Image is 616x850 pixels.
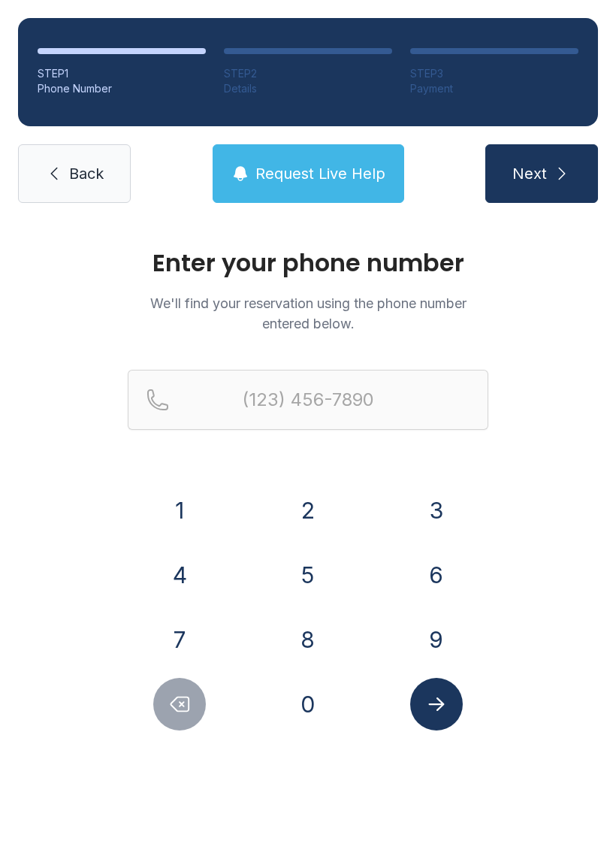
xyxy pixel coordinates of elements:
[153,613,206,666] button: 7
[410,549,463,601] button: 6
[128,370,488,430] input: Reservation phone number
[128,293,488,334] p: We'll find your reservation using the phone number entered below.
[255,163,385,184] span: Request Live Help
[38,81,206,96] div: Phone Number
[153,678,206,731] button: Delete number
[69,163,104,184] span: Back
[128,251,488,275] h1: Enter your phone number
[410,484,463,537] button: 3
[282,549,334,601] button: 5
[282,678,334,731] button: 0
[224,66,392,81] div: STEP 2
[282,484,334,537] button: 2
[410,678,463,731] button: Submit lookup form
[512,163,547,184] span: Next
[282,613,334,666] button: 8
[410,66,578,81] div: STEP 3
[224,81,392,96] div: Details
[153,549,206,601] button: 4
[410,81,578,96] div: Payment
[153,484,206,537] button: 1
[38,66,206,81] div: STEP 1
[410,613,463,666] button: 9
